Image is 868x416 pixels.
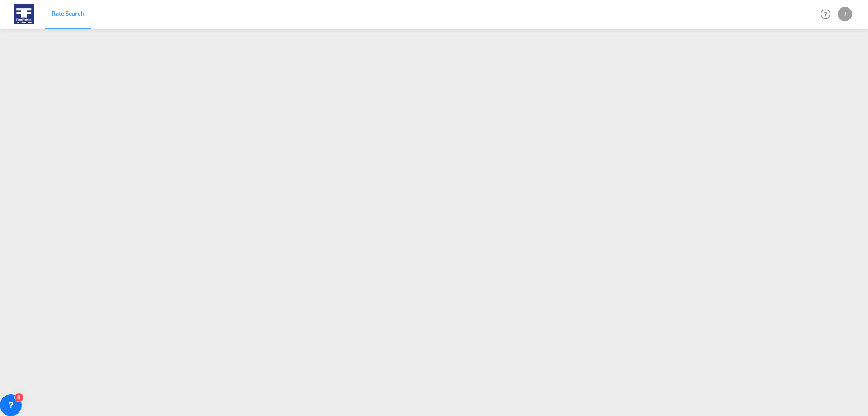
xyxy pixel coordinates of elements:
[52,10,85,17] span: Rate Search
[818,6,833,22] span: Help
[838,7,852,21] div: J
[818,6,838,23] div: Help
[14,4,34,24] img: c5c165f09e5811eeb82c377d2fa6103f.JPG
